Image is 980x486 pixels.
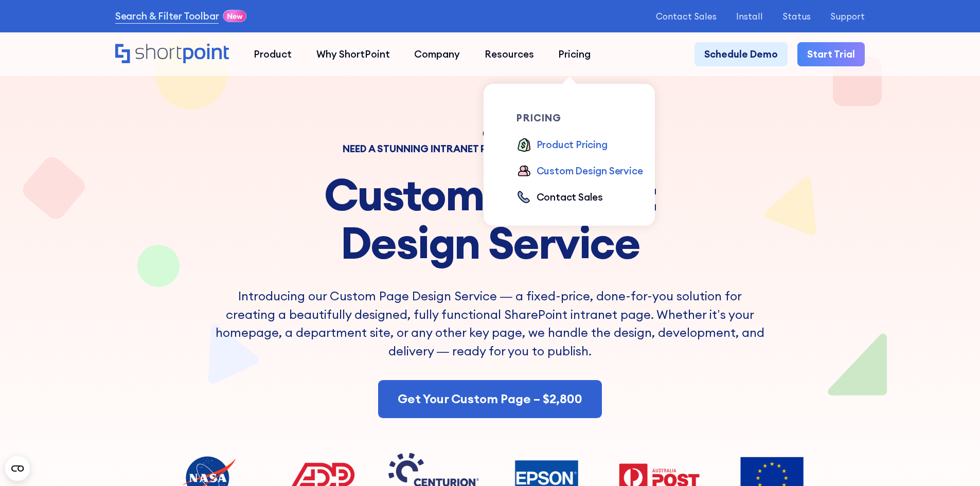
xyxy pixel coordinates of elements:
[304,42,402,67] a: Why ShortPoint
[115,44,229,65] a: Home
[797,42,865,67] a: Start Trial
[558,47,591,62] div: Pricing
[830,11,865,21] a: Support
[537,190,603,205] div: Contact Sales
[472,42,546,67] a: Resources
[316,47,390,62] div: Why ShortPoint
[516,137,607,154] a: Product Pricing
[516,164,643,180] a: Custom Design Service
[485,47,534,62] div: Resources
[546,42,603,67] a: Pricing
[378,380,602,418] a: Get Your Custom Page – $2,800
[241,42,304,67] a: Product
[516,190,603,206] a: Contact Sales
[215,170,766,267] h1: Custom Intranet Design Service
[656,11,717,21] a: Contact Sales
[115,9,219,24] a: Search & Filter Toolbar
[736,11,763,21] a: Install
[254,47,292,62] div: Product
[414,47,460,62] div: Company
[795,367,980,486] iframe: Chat Widget
[782,11,811,21] a: Status
[402,42,472,67] a: Company
[537,164,643,178] div: Custom Design Service
[5,456,30,481] button: Open CMP widget
[215,144,766,154] div: Need a Stunning Intranet Page? We’ll Design It For You.
[215,287,766,361] p: Introducing our Custom Page Design Service — a fixed-price, done-for-you solution for creating a ...
[516,113,654,123] div: pricing
[694,42,788,67] a: Schedule Demo
[537,137,608,152] div: Product Pricing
